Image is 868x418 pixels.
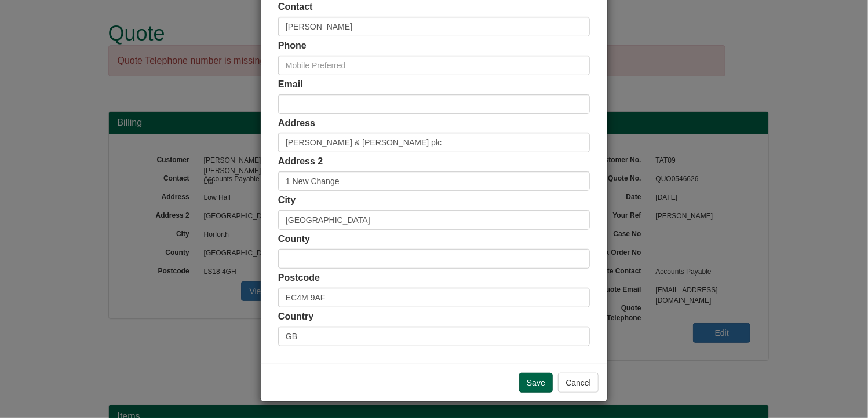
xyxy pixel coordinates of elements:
[278,194,296,207] label: City
[278,310,313,324] label: Country
[519,373,553,393] input: Save
[278,155,323,168] label: Address 2
[278,39,307,53] label: Phone
[278,272,320,285] label: Postcode
[278,117,315,130] label: Address
[278,1,313,14] label: Contact
[278,78,303,91] label: Email
[278,56,590,75] input: Mobile Preferred
[278,233,310,246] label: County
[558,373,599,393] button: Cancel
